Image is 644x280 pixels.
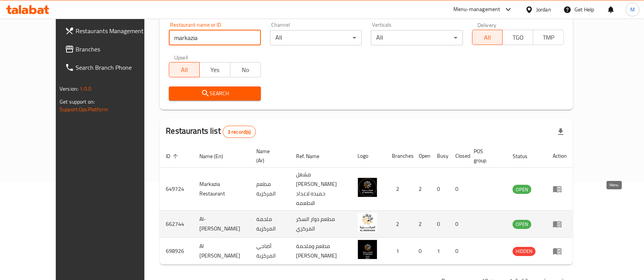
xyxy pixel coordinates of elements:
td: 2 [413,168,431,211]
td: 2 [386,168,413,211]
span: 3 record(s) [223,128,256,136]
td: مشغل [PERSON_NAME] حميده لاعداد الاطعمه [290,168,352,211]
div: All [371,30,463,45]
td: 0 [431,168,450,211]
th: Open [413,144,431,168]
span: Get support on: [60,97,95,107]
td: 662744 [160,211,193,238]
span: Restaurants Management [76,26,157,35]
h2: Restaurants list [166,125,256,138]
div: Export file [552,123,570,141]
span: OPEN [513,185,531,194]
div: OPEN [513,220,531,229]
div: All [270,30,362,45]
span: TMP [536,32,561,43]
span: Yes [203,64,227,75]
button: No [230,62,261,77]
button: Search [169,86,261,101]
button: Yes [199,62,230,77]
img: Markazia Restaurant [358,178,377,197]
td: 2 [413,211,431,238]
span: Status [513,152,537,161]
div: Menu-management [453,5,500,14]
img: Al Markazia Adahi [358,240,377,259]
span: Search Branch Phone [76,63,157,72]
td: ملحمة المركزية [250,211,290,238]
td: 2 [386,211,413,238]
td: مطعم وملحمة [PERSON_NAME] [290,238,352,265]
td: Al [PERSON_NAME] [193,238,250,265]
a: Restaurants Management [59,22,163,40]
th: Action [547,144,573,168]
input: Search for restaurant name or ID.. [169,30,261,45]
th: Logo [352,144,386,168]
td: مطعم دوار السكر المركزي [290,211,352,238]
td: 1 [386,238,413,265]
span: Branches [76,45,157,54]
span: TGO [506,32,530,43]
td: 0 [450,238,468,265]
th: Busy [431,144,450,168]
td: Al-[PERSON_NAME] [193,211,250,238]
td: 649724 [160,168,193,211]
span: Name (Ar) [256,147,281,165]
div: Menu [553,246,567,256]
button: TGO [502,30,533,45]
td: 0 [431,211,450,238]
span: Ref. Name [296,152,329,161]
td: 698926 [160,238,193,265]
td: 0 [450,168,468,211]
span: Name (En) [199,152,233,161]
span: 1.0.0 [79,84,91,94]
td: 0 [413,238,431,265]
td: 0 [450,211,468,238]
img: Al-Markazia butchery [358,213,377,232]
a: Branches [59,40,163,58]
span: ID [166,152,180,161]
label: Upsell [174,54,188,60]
a: Search Branch Phone [59,58,163,77]
a: Support.OpsPlatform [60,104,108,114]
td: Markazia Restaurant [193,168,250,211]
th: Branches [386,144,413,168]
table: enhanced table [160,144,573,265]
span: OPEN [513,220,531,229]
button: All [169,62,200,77]
button: All [472,30,503,45]
div: Menu [553,184,567,194]
span: No [233,64,258,75]
span: POS group [474,147,497,165]
span: All [172,64,197,75]
td: 1 [431,238,450,265]
div: Jordan [536,5,551,14]
span: M [630,5,635,14]
span: HIDDEN [513,247,536,256]
span: Version: [60,84,78,94]
label: Delivery [477,22,497,27]
span: All [476,32,500,43]
td: أضاحي المركزية [250,238,290,265]
div: Total records count [223,126,256,138]
span: Search [175,89,254,98]
th: Closed [450,144,468,168]
button: TMP [533,30,564,45]
td: مطعم المركزية [250,168,290,211]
